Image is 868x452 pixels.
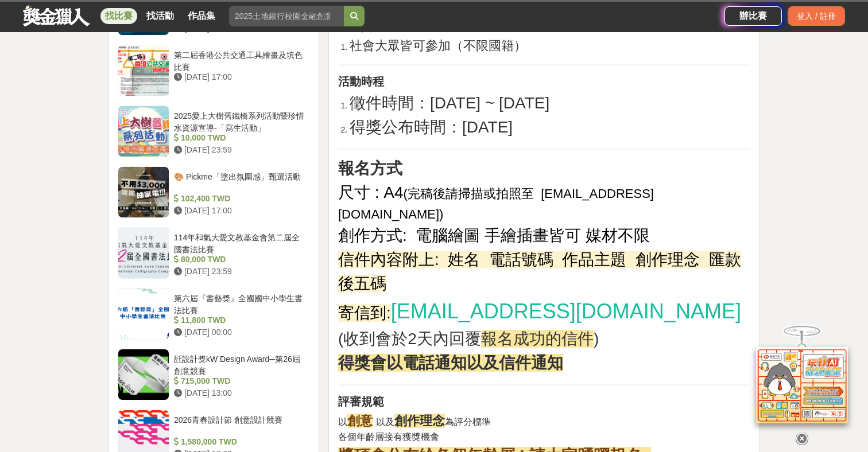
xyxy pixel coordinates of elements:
[118,227,309,279] a: 114年和氣大愛文教基金會第二屆全國書法比賽 80,000 TWD [DATE] 23:59
[338,186,654,221] span: 完稿後請掃描或拍照至 [EMAIL_ADDRESS][DOMAIN_NAME]
[174,71,305,83] div: [DATE] 17:00
[724,6,782,26] a: 辦比賽
[338,304,391,322] span: 寄信到:
[229,6,344,26] input: 2025土地銀行校園金融創意挑戰賽：從你出發 開啟智慧金融新頁
[174,436,305,448] div: 1,580,000 TWD
[118,288,309,340] a: 第六屆『書藝獎』全國國中小學生書法比賽 11,800 TWD [DATE] 00:00
[347,414,373,428] strong: 創意
[338,184,404,201] span: 尺寸 : A4
[174,132,305,144] div: 10,000 TWD
[391,299,741,323] span: [EMAIL_ADDRESS][DOMAIN_NAME]
[174,205,305,217] div: [DATE] 17:00
[174,193,305,205] div: 102,400 TWD
[118,45,309,96] a: 第二屆香港公共交通工具繪畫及填色比賽 [DATE] 17:00
[338,159,402,177] strong: 報名方式
[350,118,513,136] span: 得獎公布時間：[DATE]
[174,326,305,338] div: [DATE] 00:00
[174,293,305,314] div: 第六屆『書藝獎』全國國中小學生書法比賽
[439,207,443,221] span: )
[338,190,654,220] a: 完稿後請掃描或拍照至 [EMAIL_ADDRESS][DOMAIN_NAME]
[350,94,549,112] span: 徵件時間：[DATE] ~ [DATE]
[338,20,384,33] strong: 參賽資格
[338,227,650,244] span: 創作方式: 電腦繪圖 手繪插畫皆可 媒材不限
[338,251,741,293] span: 信件內容附上: 姓名 電話號碼 作品主題 創作理念 匯款後五碼
[174,171,305,193] div: 🎨 Pickme「塗出氛圍感」甄選活動
[338,432,439,442] span: 各個年齡層接有獲獎機會
[174,254,305,266] div: 80,000 TWD
[118,349,309,400] a: 瓩設計獎kW Design Award─第26屆創意競賽 715,000 TWD [DATE] 13:00
[174,353,305,375] div: 瓩設計獎kW Design Award─第26屆創意競賽
[338,75,384,88] strong: 活動時程
[174,49,305,71] div: 第二屆香港公共交通工具繪畫及填色比賽
[338,395,384,408] strong: 評審規範
[788,6,845,26] div: 登入 / 註冊
[118,106,309,157] a: 2025愛上大樹舊鐵橋系列活動暨珍惜水資源宣導-「寫生活動」 10,000 TWD [DATE] 23:59
[376,417,394,427] span: 以及
[394,414,445,428] strong: 創作理念
[183,8,220,24] a: 作品集
[174,232,305,254] div: 114年和氣大愛文教基金會第二屆全國書法比賽
[174,414,305,436] div: 2026青春設計節 創意設計競賽
[756,346,848,423] img: d2146d9a-e6f6-4337-9592-8cefde37ba6b.png
[445,417,491,427] span: 為評分標準
[100,8,137,24] a: 找比賽
[174,375,305,387] div: 715,000 TWD
[174,314,305,326] div: 11,800 TWD
[118,166,309,218] a: 🎨 Pickme「塗出氛圍感」甄選活動 102,400 TWD [DATE] 17:00
[174,387,305,399] div: [DATE] 13:00
[350,38,526,53] span: 社會大眾皆可參加（不限國籍）
[481,330,594,348] span: 報名成功的信件
[338,354,563,372] strong: 得獎會以電話通知以及信件通知
[338,330,481,348] span: (收到會於2天內回覆
[174,266,305,278] div: [DATE] 23:59
[174,144,305,156] div: [DATE] 23:59
[404,186,408,201] span: (
[142,8,179,24] a: 找活動
[174,110,305,132] div: 2025愛上大樹舊鐵橋系列活動暨珍惜水資源宣導-「寫生活動」
[594,330,599,348] span: )
[338,417,347,427] span: 以
[391,311,741,320] a: [EMAIL_ADDRESS][DOMAIN_NAME]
